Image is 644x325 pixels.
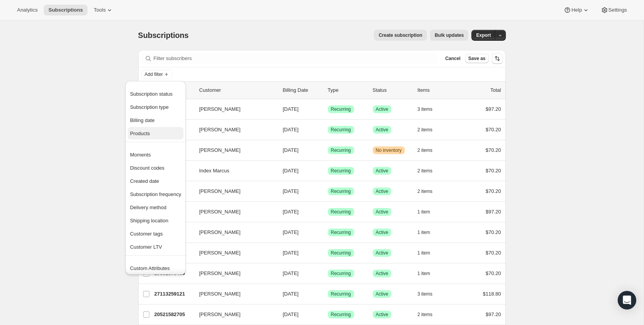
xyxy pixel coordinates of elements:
span: [PERSON_NAME] [199,270,241,277]
button: [PERSON_NAME] [195,226,272,239]
div: 20521582705[PERSON_NAME][DATE]SuccessRecurringSuccessActive2 items$97.20 [154,309,501,320]
span: Recurring [331,127,351,133]
span: $97.20 [486,106,501,112]
div: 24075403377[PERSON_NAME][DATE]SuccessRecurringSuccessActive1 item$70.20 [154,248,501,258]
span: [DATE] [283,188,299,194]
span: [DATE] [283,270,299,276]
span: Recurring [331,106,351,112]
span: No inventory [376,147,402,153]
button: [PERSON_NAME] [195,247,272,259]
span: Save as [468,55,486,62]
span: Add filter [145,71,163,77]
span: Subscriptions [138,31,189,40]
div: 20903886961[PERSON_NAME][DATE]SuccessRecurringWarningNo inventory2 items$70.20 [154,145,501,156]
p: Billing Date [283,86,322,94]
span: 2 items [418,127,433,133]
div: 19851575409[PERSON_NAME][DATE]SuccessRecurringSuccessActive1 item$70.20 [154,268,501,279]
div: 27113259121[PERSON_NAME][DATE]SuccessRecurringSuccessActive3 items$118.80 [154,289,501,299]
span: Tools [94,7,106,13]
span: $70.20 [486,147,501,153]
button: Cancel [442,54,463,63]
span: Bulk updates [435,32,464,38]
button: Analytics [12,5,42,15]
span: Cancel [445,55,460,62]
span: [PERSON_NAME] [199,146,241,154]
button: [PERSON_NAME] [195,288,272,300]
span: [PERSON_NAME] [199,249,241,257]
button: 2 items [418,124,441,135]
span: [DATE] [283,106,299,112]
span: Discount codes [130,165,164,171]
button: Sort the results [492,53,503,64]
span: Created date [130,178,159,184]
button: Create subscription [374,30,427,41]
button: 1 item [418,206,439,217]
button: Subscriptions [44,5,87,15]
button: 1 item [418,248,439,258]
span: Index Marcus [199,167,230,175]
span: $97.20 [486,311,501,317]
span: [DATE] [283,127,299,132]
button: [PERSON_NAME] [195,144,272,156]
span: 1 item [418,209,430,215]
span: Customer LTV [130,244,162,250]
span: Analytics [17,7,38,13]
button: Index Marcus [195,165,272,177]
span: Subscription status [130,91,173,97]
div: 24095162481[PERSON_NAME][DATE]SuccessRecurringSuccessActive2 items$70.20 [154,124,501,135]
div: 18092425329Index Marcus[DATE]SuccessRecurringSuccessActive2 items$70.20 [154,165,501,176]
button: Add filter [141,70,172,79]
span: Active [376,311,389,318]
span: $118.80 [483,291,501,297]
span: Active [376,291,389,297]
span: $70.20 [486,127,501,132]
button: [PERSON_NAME] [195,103,272,115]
div: 24057741425[PERSON_NAME][DATE]SuccessRecurringSuccessActive1 item$70.20 [154,227,501,238]
button: Bulk updates [430,30,468,41]
button: [PERSON_NAME] [195,206,272,218]
span: $70.20 [486,168,501,174]
span: $70.20 [486,229,501,235]
button: Export [471,30,495,41]
div: Type [328,86,367,94]
span: Recurring [331,291,351,297]
span: Products [130,131,150,136]
span: Create subscription [379,32,422,38]
span: Recurring [331,188,351,194]
span: Active [376,188,389,194]
span: 3 items [418,106,433,112]
div: 3948249201[PERSON_NAME][DATE]SuccessRecurringSuccessActive1 item$97.20 [154,206,501,217]
span: 2 items [418,311,433,318]
span: 2 items [418,147,433,153]
span: Active [376,168,389,174]
span: 2 items [418,188,433,194]
span: [DATE] [283,168,299,174]
div: Open Intercom Messenger [618,291,636,310]
p: 27113259121 [154,290,193,298]
span: [DATE] [283,229,299,235]
span: [DATE] [283,209,299,215]
button: 1 item [418,227,439,238]
input: Filter subscribers [154,53,438,64]
button: Settings [596,5,632,15]
span: $97.20 [486,209,501,215]
div: IDCustomerBilling DateTypeStatusItemsTotal [154,86,501,94]
span: Recurring [331,270,351,277]
button: Tools [89,5,118,15]
span: Customer tags [130,231,163,237]
span: Subscription frequency [130,191,181,197]
span: Shipping location [130,218,168,224]
button: [PERSON_NAME] [195,267,272,280]
span: [PERSON_NAME] [199,290,241,298]
span: Active [376,127,389,133]
span: [PERSON_NAME] [199,126,241,134]
span: Active [376,270,389,277]
span: $70.20 [486,250,501,256]
span: Recurring [331,168,351,174]
span: Active [376,229,389,236]
span: Settings [608,7,627,13]
span: 2 items [418,168,433,174]
button: [PERSON_NAME] [195,185,272,198]
span: Recurring [331,147,351,153]
span: Active [376,106,389,112]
